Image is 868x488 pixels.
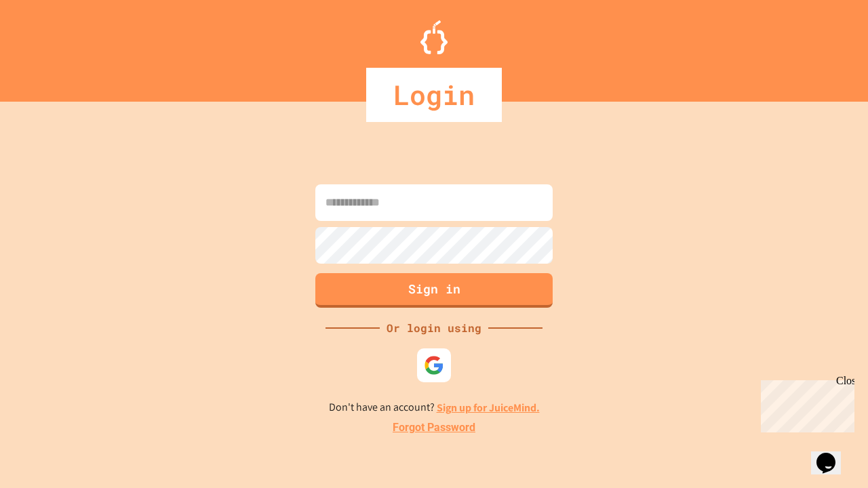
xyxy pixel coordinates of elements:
p: Don't have an account? [329,399,540,416]
a: Sign up for JuiceMind. [437,401,540,415]
img: Logo.svg [420,20,448,54]
div: Login [366,68,502,122]
div: Or login using [380,320,488,336]
div: Chat with us now!Close [5,5,94,86]
iframe: chat widget [755,375,854,432]
button: Sign in [315,273,553,308]
a: Forgot Password [393,420,475,436]
iframe: chat widget [811,434,854,474]
img: google-icon.svg [424,355,444,375]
